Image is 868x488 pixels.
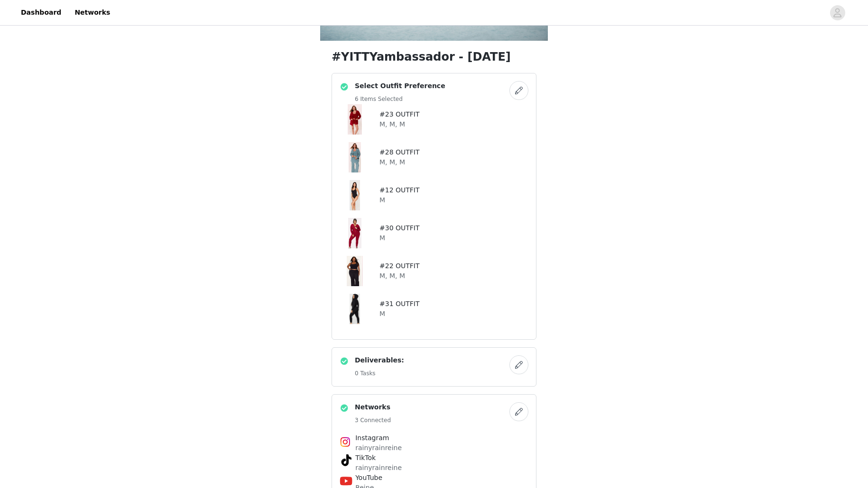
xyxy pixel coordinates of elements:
h4: YouTube [355,473,513,483]
h4: #22 OUTFIT [379,261,420,271]
img: Instagram Icon [340,436,351,448]
p: M [379,195,420,205]
p: M, M, M [379,271,420,281]
img: #31 OUTFIT [350,294,360,324]
p: M, M, M [379,157,420,167]
h4: #23 OUTFIT [379,109,420,119]
h4: Deliverables: [355,355,404,365]
h4: #12 OUTFIT [379,185,420,195]
div: Select Outfit Preference [332,73,536,340]
h4: #28 OUTFIT [379,147,420,157]
h5: 6 Items Selected [355,95,445,103]
img: #30 OUTFIT [348,218,361,248]
div: avatar [833,5,842,20]
h4: #30 OUTFIT [379,223,420,233]
h4: Instagram [355,433,513,443]
p: rainyrainreine [355,443,513,453]
div: Deliverables: [332,347,536,387]
img: #23 OUTFIT [348,104,361,135]
img: #12 OUTFIT [350,180,360,210]
p: rainyrainreine [355,463,513,473]
p: M [379,233,420,243]
h1: #YITTYambassador - [DATE] [332,48,536,65]
a: Networks [69,2,116,23]
h5: 0 Tasks [355,369,404,378]
p: M, M, M [379,119,420,129]
img: #28 OUTFIT [349,142,361,172]
h4: #31 OUTFIT [379,299,420,309]
a: Dashboard [15,2,67,23]
h5: 3 Connected [355,416,391,425]
h4: TikTok [355,453,513,463]
h4: Networks [355,402,391,412]
h4: Select Outfit Preference [355,81,445,91]
p: M [379,309,420,319]
img: #22 OUTFIT [347,256,362,286]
